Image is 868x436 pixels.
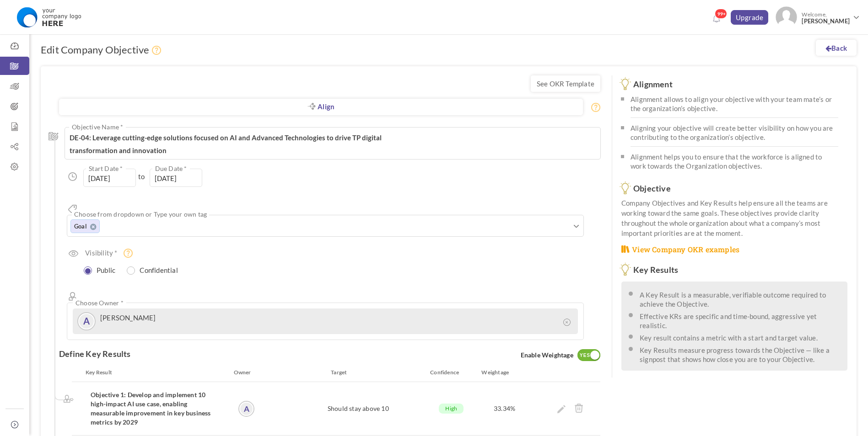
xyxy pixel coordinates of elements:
span: Enable Weightage [521,349,600,362]
i: Visibility [69,250,78,257]
span: to [138,172,145,181]
div: Key Result [79,368,234,377]
h3: Alignment [621,80,847,89]
p: Company Objectives and Key Results help ensure all the teams are working toward the same goals. T... [621,198,847,238]
a: Back [816,40,857,56]
i: Owned by [67,291,79,303]
li: Goal [70,219,100,233]
li: Aligning your objective will create better visibility on how you are contributing to the organiza... [631,118,838,147]
span: [PERSON_NAME] [802,18,850,25]
label: Visibility * [85,248,117,257]
i: Tags [67,203,79,215]
div: Weightage [481,368,533,377]
span: 99+ [715,9,727,19]
a: A [78,313,95,330]
div: Confidence [399,368,482,377]
label: Confidential [128,264,182,275]
span: High [439,404,464,414]
li: Alignment allows to align your objective with your team mate’s or the organization’s objective. [631,94,838,118]
label: [PERSON_NAME] [100,314,156,322]
label: Public [85,264,120,275]
img: Photo [776,6,797,28]
li: Alignment helps you to ensure that the workforce is aligned to work towards the Organization obje... [631,147,838,175]
a: View Company OKR examples [621,245,739,255]
li: A Key Result is a measurable, verifiable outcome required to achieve the Objective. [640,288,841,308]
a: See OKR Template [531,75,600,92]
h4: Objective 1: Develop and implement 10 high-impact AI use case, enabling measurable improvement in... [91,390,211,427]
i: Duration [67,171,79,183]
label: Should stay above 10 [328,404,389,413]
a: Align [59,99,583,115]
img: Logo [11,6,87,29]
i: Objective Name * [49,132,59,140]
i: Aligned Objective [307,103,315,110]
li: Key result contains a metric with a start and target value. [640,331,841,342]
a: Notifications [709,12,724,27]
a: A [239,402,253,416]
li: Effective KRs are specific and time-bound, aggressive yet realistic. [640,310,841,330]
div: Target [270,368,399,377]
div: 33.34% [478,390,531,427]
img: Cascading image [64,395,74,403]
li: Key Results measure progress towards the Objective — like a signpost that shows how close you are... [640,344,841,364]
label: Define Key Results [59,349,131,358]
h3: Key Results [621,266,847,275]
h3: Objective [621,184,847,193]
a: Photo Welcome,[PERSON_NAME] [772,3,863,30]
span: Welcome, [797,6,852,29]
div: Owner [234,368,270,377]
div: YES [577,351,593,360]
textarea: DE-04: Leverage cutting-edge solutions focused on AI and Advanced Technologies to drive TP digita... [65,127,601,160]
a: Upgrade [731,10,769,25]
h1: Edit Company Objective [41,43,164,57]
